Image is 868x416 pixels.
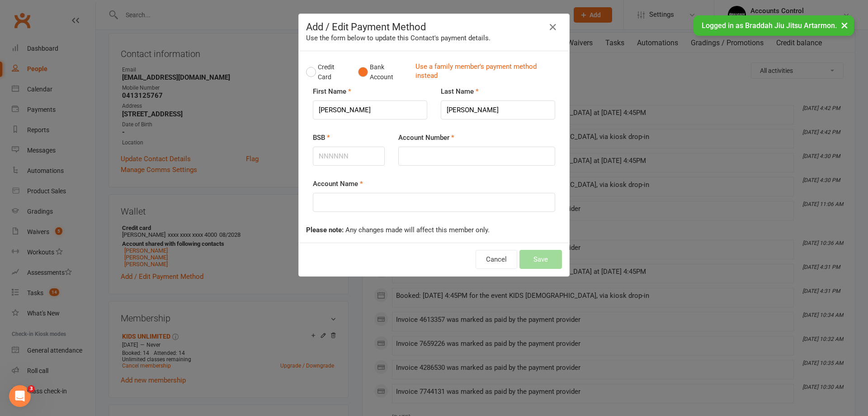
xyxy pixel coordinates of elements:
span: Logged in as Braddah Jiu Jitsu Artarmon. [702,21,837,30]
input: NNNNNN [313,147,385,166]
label: BSB [313,132,330,143]
span: 3 [28,385,35,392]
a: Use a family member's payment method instead [415,62,557,82]
label: Last Name [441,86,479,97]
button: × [836,15,853,35]
button: Credit Card [306,58,349,86]
span: Any changes made will affect this member only. [345,226,490,234]
iframe: Intercom live chat [9,385,31,407]
label: First Name [313,86,351,97]
button: Bank Account [358,58,408,86]
strong: Please note: [306,226,344,234]
label: Account Number [398,132,454,143]
label: Account Name [313,178,363,189]
button: Cancel [476,250,517,269]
